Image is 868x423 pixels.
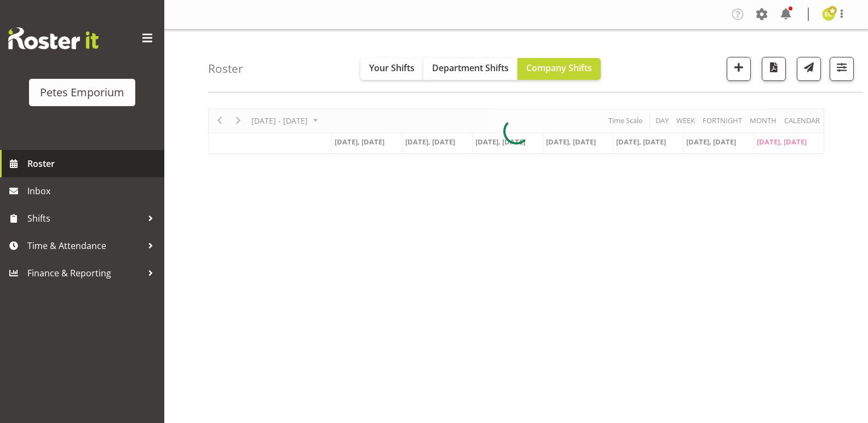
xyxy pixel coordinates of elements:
button: Send a list of all shifts for the selected filtered period to all rostered employees. [797,57,821,81]
span: Shifts [27,210,142,227]
button: Filter Shifts [830,57,854,81]
span: Inbox [27,183,159,199]
span: Time & Attendance [27,237,142,254]
span: Department Shifts [432,62,509,74]
span: Finance & Reporting [27,265,142,281]
span: Your Shifts [369,62,415,74]
h4: Roster [208,62,243,75]
button: Download a PDF of the roster according to the set date range. [762,57,786,81]
button: Company Shifts [518,58,601,80]
img: emma-croft7499.jpg [822,8,835,21]
img: Rosterit website logo [8,27,99,49]
span: Roster [27,155,159,172]
button: Add a new shift [727,57,751,81]
button: Department Shifts [423,58,518,80]
button: Your Shifts [360,58,423,80]
div: Petes Emporium [40,84,124,101]
span: Company Shifts [526,62,592,74]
